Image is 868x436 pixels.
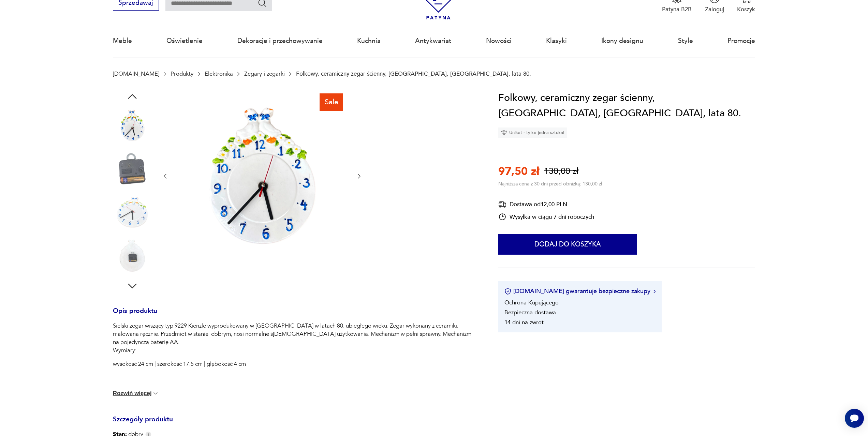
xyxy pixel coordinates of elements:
[601,25,643,57] a: Ikony designu
[237,25,323,57] a: Dekoracje i przechowywanie
[498,200,506,209] img: Ikona dostawy
[678,25,693,57] a: Style
[166,25,203,57] a: Oświetlenie
[544,165,578,177] p: 130,00 zł
[498,181,602,187] p: Najniższa cena z 30 dni przed obniżką: 130,00 zł
[113,417,479,431] h3: Szczegóły produktu
[113,149,152,188] img: Zdjęcie produktu Folkowy, ceramiczny zegar ścienny, Kienzle, Niemcy, lata 80.
[504,288,511,295] img: Ikona certyfikatu
[152,390,159,397] img: chevron down
[177,90,348,261] img: Zdjęcie produktu Folkowy, ceramiczny zegar ścienny, Kienzle, Niemcy, lata 80.
[486,25,512,57] a: Nowości
[737,5,755,13] p: Koszyk
[705,5,724,13] p: Zaloguj
[296,71,531,77] p: Folkowy, ceramiczny zegar ścienny, [GEOGRAPHIC_DATA], [GEOGRAPHIC_DATA], lata 80.
[113,322,479,355] p: Sielski zegar wiszący typ 9229 Kienzle wyprodukowany w [GEOGRAPHIC_DATA] w latach 80. ubiegłego w...
[498,200,594,209] div: Dostawa od 12,00 PLN
[113,71,159,77] a: [DOMAIN_NAME]
[171,71,193,77] a: Produkty
[113,193,152,232] img: Zdjęcie produktu Folkowy, ceramiczny zegar ścienny, Kienzle, Niemcy, lata 80.
[662,5,692,13] p: Patyna B2B
[113,390,159,397] button: Rozwiń więcej
[113,25,132,57] a: Meble
[113,1,159,6] a: Sprzedawaj
[244,71,285,77] a: Zegary i zegarki
[498,213,594,221] div: Wysyłka w ciągu 7 dni roboczych
[113,106,152,145] img: Zdjęcie produktu Folkowy, ceramiczny zegar ścienny, Kienzle, Niemcy, lata 80.
[498,164,539,179] p: 97,50 zł
[498,90,755,121] h1: Folkowy, ceramiczny zegar ścienny, [GEOGRAPHIC_DATA], [GEOGRAPHIC_DATA], lata 80.
[653,290,656,293] img: Ikona strzałki w prawo
[357,25,381,57] a: Kuchnia
[498,234,637,255] button: Dodaj do koszyka
[415,25,451,57] a: Antykwariat
[546,25,567,57] a: Klasyki
[504,318,544,326] li: 14 dni na zwrot
[501,130,507,136] img: Ikona diamentu
[504,309,556,316] li: Bezpieczna dostawa
[113,309,479,322] h3: Opis produktu
[113,236,152,275] img: Zdjęcie produktu Folkowy, ceramiczny zegar ścienny, Kienzle, Niemcy, lata 80.
[205,71,233,77] a: Elektronika
[727,25,755,57] a: Promocje
[320,93,343,110] div: Sale
[845,409,864,428] iframe: Smartsupp widget button
[504,299,559,306] li: Ochrona Kupującego
[504,287,656,296] button: [DOMAIN_NAME] gwarantuje bezpieczne zakupy
[113,360,479,368] p: wysokość 24 cm | szerokość 17.5 cm | głębokość 4 cm
[498,127,567,138] div: Unikat - tylko jedna sztuka!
